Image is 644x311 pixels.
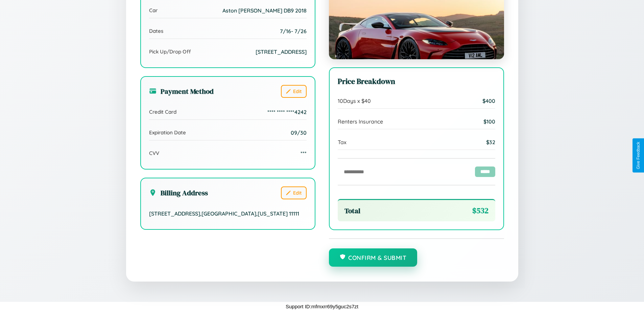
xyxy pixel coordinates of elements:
[280,28,307,35] span: 7 / 16 - 7 / 26
[291,129,307,136] span: 09/30
[281,85,307,98] button: Edit
[149,188,208,198] h3: Billing Address
[482,97,495,104] span: $ 400
[329,248,418,267] button: Confirm & Submit
[286,302,358,311] p: Support ID: mfmxrr69y5guc2s7zt
[472,205,488,216] span: $ 532
[149,28,163,34] span: Dates
[256,48,307,55] span: [STREET_ADDRESS]
[483,118,495,125] span: $ 100
[149,86,214,96] h3: Payment Method
[222,7,307,14] span: Aston [PERSON_NAME] DB9 2018
[149,48,191,55] span: Pick Up/Drop Off
[344,206,360,216] span: Total
[338,139,347,146] span: Tax
[149,210,299,217] span: [STREET_ADDRESS] , [GEOGRAPHIC_DATA] , [US_STATE] 11111
[338,76,495,87] h3: Price Breakdown
[149,109,176,115] span: Credit Card
[636,142,641,169] div: Give Feedback
[338,118,383,125] span: Renters Insurance
[149,7,158,14] span: Car
[149,129,186,136] span: Expiration Date
[281,186,307,199] button: Edit
[486,139,495,146] span: $ 32
[338,97,371,104] span: 10 Days x $ 40
[149,150,159,156] span: CVV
